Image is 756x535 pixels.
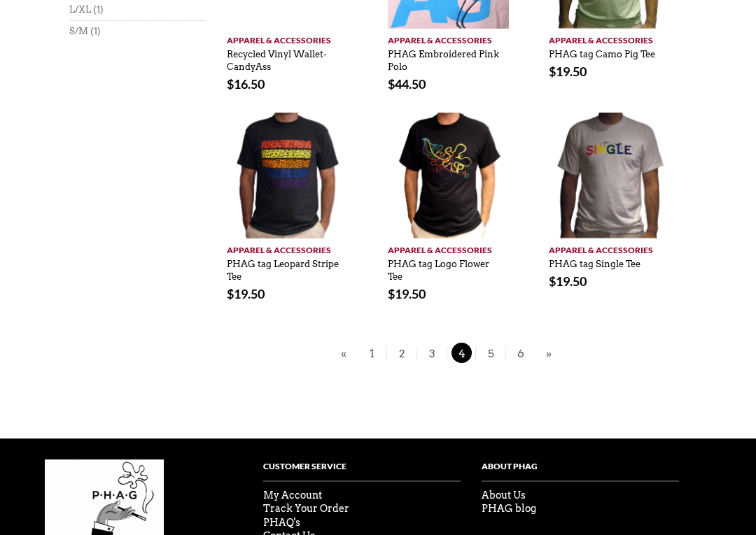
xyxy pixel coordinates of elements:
[361,343,382,364] span: 1
[549,274,556,290] span: $
[421,343,442,364] span: 3
[263,490,322,501] a: My Account
[227,287,265,302] bdi: 19.50
[227,77,234,92] span: $
[93,4,104,16] span: (1)
[475,348,505,361] a: 5
[505,348,535,361] a: 6
[388,77,426,92] bdi: 44.50
[388,77,395,92] span: $
[388,43,499,73] a: PHAG Embroidered Pink Polo
[482,460,679,483] h4: About PHag
[549,252,640,271] a: PHAG tag Single Tee
[549,64,556,80] span: $
[549,43,655,61] a: PHAG tag Camo Pig Tee
[388,239,505,257] a: Apparel & Accessories
[388,287,395,302] span: $
[388,287,426,302] bdi: 19.50
[69,26,88,38] a: S/M
[482,490,526,501] a: About Us
[388,252,489,283] a: PHAG tag Logo Flower Tee
[391,343,412,364] span: 2
[388,29,505,48] a: Apparel & Accessories
[263,504,349,515] a: Track Your Order
[227,43,327,73] a: Recycled Vinyl Wallet- CandyAss
[263,460,461,483] h4: Customer Service
[227,77,265,92] bdi: 16.50
[549,239,666,257] a: Apparel & Accessories
[480,343,501,364] span: 5
[482,504,536,515] a: PHAG blog
[69,4,91,16] a: L/XL
[90,26,101,38] span: (1)
[549,64,587,80] bdi: 19.50
[227,239,344,257] a: Apparel & Accessories
[263,518,300,529] a: PHAQ's
[386,348,416,361] a: 2
[227,252,339,283] a: PHAG tag Leopard Stripe Tee
[549,274,587,290] bdi: 19.50
[227,29,344,48] a: Apparel & Accessories
[227,287,234,302] span: $
[549,29,666,48] a: Apparel & Accessories
[337,345,350,363] a: «
[510,343,531,364] span: 6
[542,345,555,363] a: »
[357,348,386,361] a: 1
[451,343,472,364] span: 4
[416,348,447,361] a: 3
